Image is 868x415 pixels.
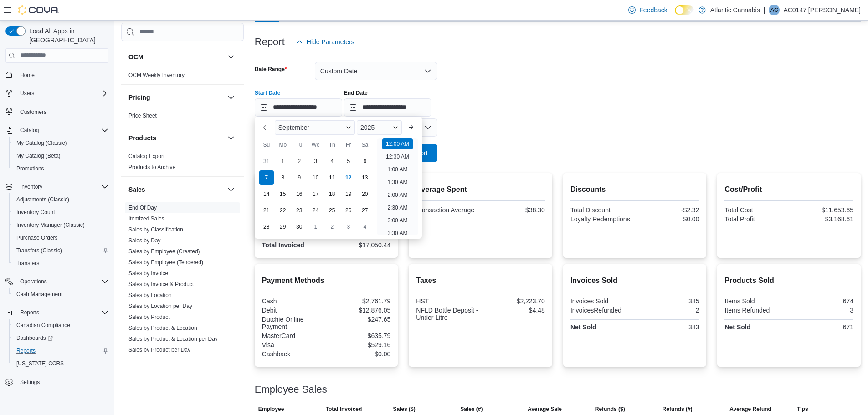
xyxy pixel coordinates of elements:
span: Settings [20,379,40,386]
div: day-18 [325,187,339,201]
button: Canadian Compliance [9,319,112,332]
a: Sales by Day [128,237,161,244]
div: $0.00 [637,215,699,223]
p: | [764,5,765,15]
span: Washington CCRS [13,358,108,369]
label: End Date [344,89,368,97]
button: Inventory Count [9,206,112,219]
strong: Net Sold [724,323,750,331]
div: day-9 [292,170,307,185]
div: MasterCard [262,332,324,339]
div: day-31 [259,154,274,169]
h3: Pricing [128,93,150,102]
button: Adjustments (Classic) [9,193,112,206]
div: $38.30 [483,206,545,214]
div: day-12 [341,170,356,185]
a: Sales by Location [128,292,172,298]
label: Start Date [255,89,281,97]
div: day-25 [325,203,339,218]
div: $12,876.05 [328,307,390,314]
h3: Employee Sales [255,384,327,395]
button: My Catalog (Classic) [9,137,112,149]
span: Total Invoiced [326,405,362,413]
span: September [278,124,309,131]
button: OCM [226,51,236,62]
span: Users [20,90,34,97]
h2: Products Sold [724,275,853,286]
h3: Report [255,36,285,47]
li: 1:30 AM [384,177,411,188]
span: Users [16,88,108,99]
li: 3:00 AM [384,215,411,226]
a: Promotions [13,163,48,174]
button: Reports [16,307,43,318]
a: Sales by Product & Location [128,325,197,331]
div: day-29 [276,220,290,234]
span: Promotions [16,165,44,172]
span: Dashboards [13,333,108,343]
span: My Catalog (Classic) [16,139,67,147]
span: Inventory Count [13,207,108,218]
span: Inventory Manager (Classic) [13,220,108,231]
span: Customers [16,106,108,118]
a: Settings [16,377,43,388]
a: Transfers (Classic) [13,245,66,256]
h2: Taxes [416,275,545,286]
span: Sales by Employee (Created) [128,248,200,255]
span: Sales by Classification [128,226,183,233]
nav: Complex example [5,65,108,413]
button: [US_STATE] CCRS [9,357,112,370]
div: $3,168.61 [791,215,853,223]
div: OCM [121,70,244,84]
a: My Catalog (Classic) [13,138,71,149]
a: Sales by Employee (Tendered) [128,259,203,266]
div: Debit [262,307,324,314]
button: Operations [2,275,112,288]
div: $17,050.44 [328,241,390,249]
button: Promotions [9,162,112,175]
span: 2025 [360,124,375,131]
li: 2:00 AM [384,190,411,200]
div: day-27 [358,203,372,218]
div: Cash [262,297,324,305]
span: Operations [20,278,47,285]
a: Cash Management [13,289,66,300]
li: 2:30 AM [384,202,411,213]
div: day-3 [308,154,323,169]
a: Home [16,70,38,81]
a: Sales by Invoice [128,270,168,277]
div: day-2 [292,154,307,169]
div: day-23 [292,203,307,218]
a: Sales by Product [128,314,170,320]
a: Canadian Compliance [13,320,74,331]
div: Sales [121,202,244,359]
div: day-16 [292,187,307,201]
span: Reports [16,347,36,354]
a: Adjustments (Classic) [13,194,73,205]
button: OCM [128,52,224,61]
span: Adjustments (Classic) [16,196,69,203]
div: $11,653.65 [791,206,853,214]
button: Cash Management [9,288,112,301]
div: day-13 [358,170,372,185]
a: Sales by Invoice & Product [128,281,194,287]
div: Su [259,138,274,152]
button: Sales [226,184,236,195]
a: OCM Weekly Inventory [128,72,185,78]
div: 2 [637,307,699,314]
span: Purchase Orders [13,232,108,243]
div: Total Profit [724,215,787,223]
button: Transfers (Classic) [9,244,112,257]
button: Operations [16,276,51,287]
h3: OCM [128,52,144,61]
p: AC0147 [PERSON_NAME] [783,5,861,15]
a: Dashboards [13,333,56,343]
div: Products [121,151,244,176]
span: Settings [16,376,108,388]
div: day-3 [341,220,356,234]
h2: Cost/Profit [724,184,853,195]
a: Sales by Product per Day [128,347,190,353]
